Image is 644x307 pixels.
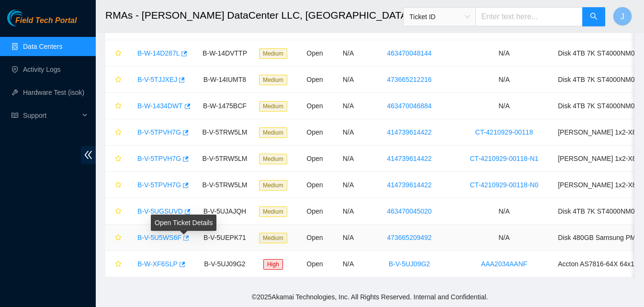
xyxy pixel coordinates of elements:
[115,50,122,57] span: star
[137,76,177,83] a: B-V-5TJJXEJ
[111,151,122,166] button: star
[259,101,287,112] span: Medium
[621,11,624,23] span: J
[115,76,122,84] span: star
[259,75,287,85] span: Medium
[151,215,216,231] div: Open Ticket Details
[23,43,62,50] a: Data Centers
[387,234,431,241] a: 473665209492
[115,102,122,110] span: star
[115,129,122,136] span: star
[196,198,254,225] td: B-V-5UJAJQH
[456,93,553,119] td: N/A
[196,93,254,119] td: B-W-1475BCF
[115,155,122,163] span: star
[456,225,553,251] td: N/A
[582,7,605,26] button: search
[296,67,334,93] td: Open
[296,251,334,277] td: Open
[333,40,363,67] td: N/A
[387,49,431,57] a: 463470048144
[259,127,287,138] span: Medium
[475,128,533,136] a: CT-4210929-00118
[296,198,334,225] td: Open
[137,102,183,110] a: B-W-1434DWT
[196,40,254,67] td: B-W-14DVTTP
[296,146,334,172] td: Open
[387,76,431,83] a: 473665212216
[111,125,122,140] button: star
[111,98,122,114] button: star
[259,48,287,59] span: Medium
[613,7,632,26] button: J
[137,49,180,57] a: B-W-14D287L
[470,181,538,189] a: CT-4210929-00118-N0
[111,45,122,61] button: star
[259,206,287,217] span: Medium
[470,155,538,162] a: CT-4210929-00118-N1
[456,40,553,67] td: N/A
[296,93,334,119] td: Open
[115,208,122,216] span: star
[481,260,528,268] a: AAA2034AANF
[196,172,254,198] td: B-V-5TRW5LM
[387,128,431,136] a: 414739614422
[11,112,18,119] span: read
[7,17,77,30] a: Akamai TechnologiesField Tech Portal
[137,128,181,136] a: B-V-5TPVH7G
[259,154,287,164] span: Medium
[333,93,363,119] td: N/A
[475,7,583,26] input: Enter text here...
[333,146,363,172] td: N/A
[387,155,431,162] a: 414739614422
[196,146,254,172] td: B-V-5TRW5LM
[23,106,79,125] span: Support
[111,72,122,87] button: star
[23,89,84,96] a: Hardware Test (isok)
[196,119,254,146] td: B-V-5TRW5LM
[296,40,334,67] td: Open
[15,16,77,25] span: Field Tech Portal
[333,251,363,277] td: N/A
[196,251,254,277] td: B-V-5UJ09G2
[296,172,334,198] td: Open
[196,67,254,93] td: B-W-14IUMT8
[296,225,334,251] td: Open
[387,207,431,215] a: 463470045020
[137,207,183,215] a: B-V-5UGSUVD
[96,287,644,307] footer: © 2025 Akamai Technologies, Inc. All Rights Reserved. Internal and Confidential.
[590,12,598,22] span: search
[137,260,178,268] a: B-W-XF6SLP
[111,230,122,245] button: star
[333,119,363,146] td: N/A
[111,256,122,272] button: star
[259,180,287,191] span: Medium
[7,10,48,26] img: Akamai Technologies
[115,182,122,189] span: star
[456,198,553,225] td: N/A
[137,181,181,189] a: B-V-5TPVH7G
[333,225,363,251] td: N/A
[333,67,363,93] td: N/A
[111,204,122,219] button: star
[389,260,430,268] a: B-V-5UJ09G2
[115,261,122,268] span: star
[387,102,431,110] a: 463470046884
[23,66,61,73] a: Activity Logs
[333,172,363,198] td: N/A
[111,177,122,193] button: star
[456,67,553,93] td: N/A
[333,198,363,225] td: N/A
[296,119,334,146] td: Open
[137,155,181,162] a: B-V-5TPVH7G
[115,234,122,242] span: star
[137,234,181,241] a: B-V-5U5WS6F
[81,146,96,164] span: double-left
[263,259,283,270] span: High
[387,181,431,189] a: 414739614422
[196,225,254,251] td: B-V-5UEPK71
[259,233,287,243] span: Medium
[409,10,470,24] span: Ticket ID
